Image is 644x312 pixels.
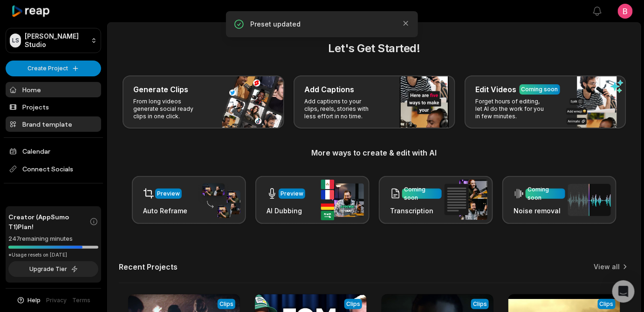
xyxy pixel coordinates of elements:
a: Privacy [47,296,67,305]
h3: Generate Clips [134,84,189,95]
button: Create Project [6,61,101,76]
div: Preview [157,190,180,198]
img: ai_dubbing.png [321,180,364,220]
a: Home [6,82,101,97]
h3: Transcription [390,206,442,216]
img: transcription.png [445,180,487,220]
div: Open Intercom Messenger [612,280,635,303]
h2: Let's Get Started! [119,40,630,57]
h3: Auto Reframe [143,206,187,216]
div: Coming soon [528,185,563,202]
h3: Noise removal [514,206,565,216]
p: From long videos generate social ready clips in one click. [134,98,206,120]
p: [PERSON_NAME] Studio [25,32,87,49]
a: View all [594,262,620,271]
h3: More ways to create & edit with AI [119,147,630,158]
img: noise_removal.png [568,184,611,216]
p: Preset updated [250,20,394,29]
span: Creator (AppSumo T1) Plan! [8,212,89,231]
div: Coming soon [521,85,558,94]
h3: Edit Videos [476,84,517,95]
div: Preview [281,190,303,198]
button: Help [16,296,41,305]
a: Calendar [6,143,101,159]
p: Forget hours of editing, let AI do the work for you in few minutes. [476,98,548,120]
a: Terms [73,296,91,305]
h3: AI Dubbing [267,206,305,216]
img: auto_reframe.png [198,182,240,218]
a: Projects [6,99,101,115]
button: Upgrade Tier [8,261,98,277]
p: Add captions to your clips, reels, stories with less effort in no time. [305,98,377,120]
h3: Add Captions [305,84,355,95]
a: Brand template [6,116,101,132]
div: Coming soon [404,185,440,202]
div: LS [10,34,21,47]
div: 247 remaining minutes [8,234,98,244]
span: Help [28,296,41,305]
span: Connect Socials [6,161,101,177]
h2: Recent Projects [119,262,178,271]
div: *Usage resets on [DATE] [8,251,98,258]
